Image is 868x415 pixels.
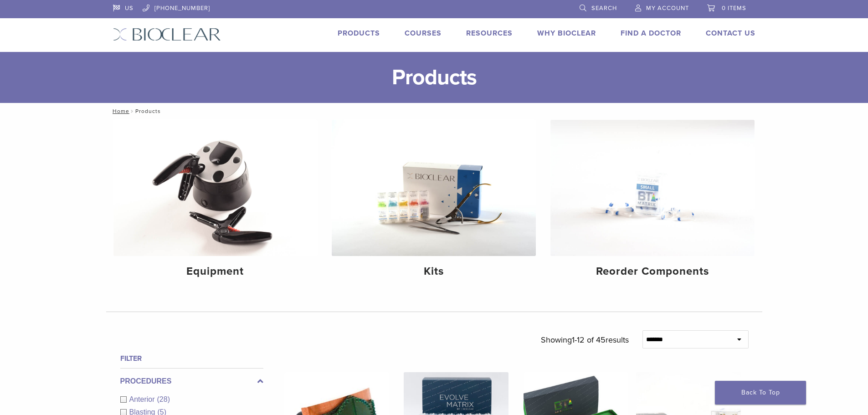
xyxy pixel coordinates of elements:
[621,29,681,38] a: Find A Doctor
[558,263,747,280] h4: Reorder Components
[129,395,157,403] span: Anterior
[120,353,263,364] h4: Filter
[550,120,755,256] img: Reorder Components
[121,263,310,280] h4: Equipment
[550,120,755,286] a: Reorder Components
[338,29,380,38] a: Products
[715,381,806,405] a: Back To Top
[706,29,755,38] a: Contact Us
[572,335,606,345] span: 1-12 of 45
[113,120,318,256] img: Equipment
[120,376,263,387] label: Procedures
[332,120,536,256] img: Kits
[129,109,135,113] span: /
[646,5,689,12] span: My Account
[106,103,762,119] nav: Products
[110,108,129,114] a: Home
[591,5,617,12] span: Search
[466,29,513,38] a: Resources
[722,5,746,12] span: 0 items
[537,29,596,38] a: Why Bioclear
[113,28,221,41] img: Bioclear
[339,263,529,280] h4: Kits
[541,330,629,349] p: Showing results
[405,29,442,38] a: Courses
[332,120,536,286] a: Kits
[157,395,170,403] span: (28)
[113,120,318,286] a: Equipment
